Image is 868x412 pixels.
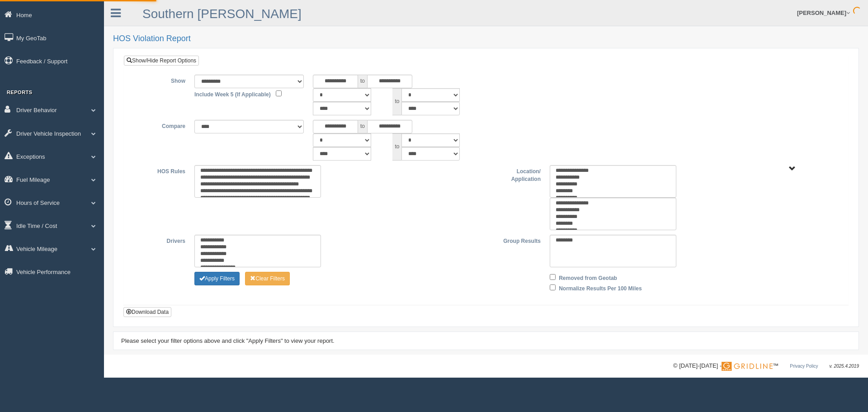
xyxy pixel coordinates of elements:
[245,272,290,285] button: Change Filter Options
[790,364,818,369] a: Privacy Policy
[131,75,190,85] label: Show
[124,56,199,66] a: Show/Hide Report Options
[358,120,367,133] span: to
[486,165,545,184] label: Location/ Application
[121,337,335,344] span: Please select your filter options above and click "Apply Filters" to view your report.
[486,235,545,246] label: Group Results
[722,362,773,371] img: Gridline
[392,133,401,161] span: to
[559,282,642,293] label: Normalize Results Per 100 Miles
[131,165,190,176] label: HOS Rules
[131,120,190,131] label: Compare
[194,272,240,285] button: Change Filter Options
[559,272,617,283] label: Removed from Geotab
[113,34,859,43] h2: HOS Violation Report
[123,307,171,317] button: Download Data
[358,75,367,88] span: to
[673,361,859,371] div: © [DATE]-[DATE] - ™
[194,88,271,99] label: Include Week 5 (If Applicable)
[830,364,859,369] span: v. 2025.4.2019
[131,235,190,246] label: Drivers
[142,7,302,21] a: Southern [PERSON_NAME]
[392,88,401,115] span: to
